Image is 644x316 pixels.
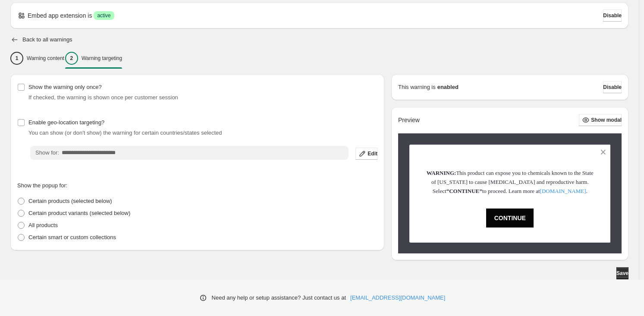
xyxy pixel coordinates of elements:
[603,84,622,91] span: Disable
[437,83,459,92] strong: enabled
[28,84,102,90] span: Show the warning only once?
[65,49,122,67] button: 2Warning targeting
[17,182,67,189] span: Show the popup for:
[28,210,130,216] span: Certain product variants (selected below)
[82,55,122,62] p: Warning targeting
[28,130,222,136] span: You can show (or don't show) the warning for certain countries/states selected
[603,81,622,93] button: Disable
[591,117,622,123] span: Show modal
[355,148,377,160] button: Edit
[10,49,64,67] button: 1Warning content
[97,12,110,19] span: active
[486,209,534,228] button: CONTINUE
[579,114,622,126] button: Show modal
[427,170,456,176] strong: WARNING:
[28,119,104,126] span: Enable geo-location targeting?
[28,198,112,204] span: Certain products (selected below)
[22,36,72,43] h2: Back to all warnings
[431,170,594,194] span: This product can expose you to chemicals known to the State of [US_STATE] to cause [MEDICAL_DATA]...
[398,117,420,124] h2: Preview
[398,83,436,92] p: This warning is
[446,188,482,194] strong: “CONTINUE”
[10,52,23,65] div: 1
[540,188,586,194] a: [DOMAIN_NAME]
[28,11,92,20] p: Embed app extension is
[28,94,178,101] span: If checked, the warning is shown once per customer session
[616,270,628,277] span: Save
[616,267,628,279] button: Save
[28,233,116,242] p: Certain smart or custom collections
[350,294,445,302] a: [EMAIL_ADDRESS][DOMAIN_NAME]
[603,12,622,19] span: Disable
[28,221,58,230] p: All products
[368,150,377,157] span: Edit
[586,188,587,194] span: .
[27,55,64,62] p: Warning content
[65,52,78,65] div: 2
[603,9,622,22] button: Disable
[482,188,540,194] span: to proceed. Learn more at
[35,149,59,156] span: Show for:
